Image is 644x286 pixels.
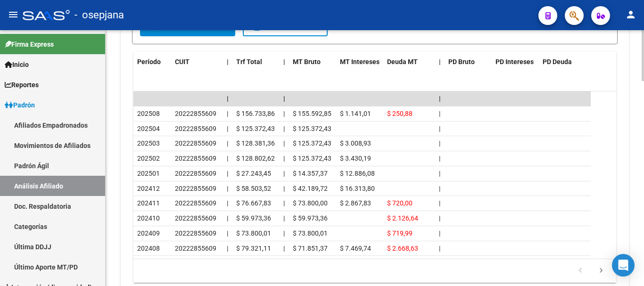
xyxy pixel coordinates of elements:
[236,58,262,65] span: Trf Total
[340,58,380,65] span: MT Intereses
[5,100,35,110] span: Padrón
[439,229,440,237] span: |
[236,125,275,132] span: $ 125.372,43
[236,199,271,207] span: $ 76.667,83
[283,58,285,65] span: |
[227,110,228,117] span: |
[137,229,160,237] span: 202409
[293,58,321,65] span: MT Bruto
[439,245,440,252] span: |
[571,266,589,276] a: go to previous page
[137,58,161,65] span: Período
[439,110,440,117] span: |
[539,52,591,72] datatable-header-cell: PD Deuda
[236,245,271,252] span: $ 79.321,11
[175,170,216,177] span: 20222855609
[133,52,171,72] datatable-header-cell: Período
[293,170,328,177] span: $ 14.357,37
[439,170,440,177] span: |
[227,185,228,192] span: |
[283,139,285,147] span: |
[227,214,228,222] span: |
[495,58,534,65] span: PD Intereses
[340,185,375,192] span: $ 16.313,80
[340,199,371,207] span: $ 2.867,83
[293,199,328,207] span: $ 73.800,00
[137,245,160,252] span: 202408
[283,199,285,207] span: |
[492,52,539,72] datatable-header-cell: PD Intereses
[280,52,289,72] datatable-header-cell: |
[283,170,285,177] span: |
[387,110,413,117] span: $ 250,88
[227,95,229,102] span: |
[439,185,440,192] span: |
[387,199,413,207] span: $ 720,00
[175,110,216,117] span: 20222855609
[435,52,445,72] datatable-header-cell: |
[445,52,492,72] datatable-header-cell: PD Bruto
[175,139,216,147] span: 20222855609
[175,185,216,192] span: 20222855609
[175,229,216,237] span: 20222855609
[439,214,440,222] span: |
[227,199,228,207] span: |
[227,229,228,237] span: |
[383,52,435,72] datatable-header-cell: Deuda MT
[175,245,216,252] span: 20222855609
[232,52,280,72] datatable-header-cell: Trf Total
[175,214,216,222] span: 20222855609
[340,245,371,252] span: $ 7.469,74
[8,9,19,20] mat-icon: menu
[227,155,228,162] span: |
[74,5,124,25] span: - osepjana
[283,155,285,162] span: |
[448,58,475,65] span: PD Bruto
[340,139,371,147] span: $ 3.008,93
[137,139,160,147] span: 202503
[5,80,39,90] span: Reportes
[236,229,271,237] span: $ 73.800,01
[251,23,319,31] span: Borrar Filtros
[340,170,375,177] span: $ 12.886,08
[175,125,216,132] span: 20222855609
[5,59,29,70] span: Inicio
[387,245,418,252] span: $ 2.668,63
[175,155,216,162] span: 20222855609
[283,214,285,222] span: |
[293,155,331,162] span: $ 125.372,43
[5,39,54,49] span: Firma Express
[289,52,336,72] datatable-header-cell: MT Bruto
[137,125,160,132] span: 202504
[227,139,228,147] span: |
[227,58,229,65] span: |
[543,58,572,65] span: PD Deuda
[223,52,232,72] datatable-header-cell: |
[293,139,331,147] span: $ 125.372,43
[387,58,418,65] span: Deuda MT
[293,110,331,117] span: $ 155.592,85
[283,95,285,102] span: |
[340,155,371,162] span: $ 3.430,19
[227,170,228,177] span: |
[283,229,285,237] span: |
[283,110,285,117] span: |
[439,139,440,147] span: |
[293,214,328,222] span: $ 59.973,36
[137,214,160,222] span: 202410
[137,185,160,192] span: 202412
[336,52,383,72] datatable-header-cell: MT Intereses
[236,214,271,222] span: $ 59.973,36
[227,245,228,252] span: |
[171,52,223,72] datatable-header-cell: CUIT
[625,9,636,20] mat-icon: person
[592,266,610,276] a: go to next page
[137,155,160,162] span: 202502
[236,139,275,147] span: $ 128.381,36
[439,58,441,65] span: |
[387,214,418,222] span: $ 2.126,64
[387,229,413,237] span: $ 719,99
[439,95,441,102] span: |
[283,245,285,252] span: |
[439,125,440,132] span: |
